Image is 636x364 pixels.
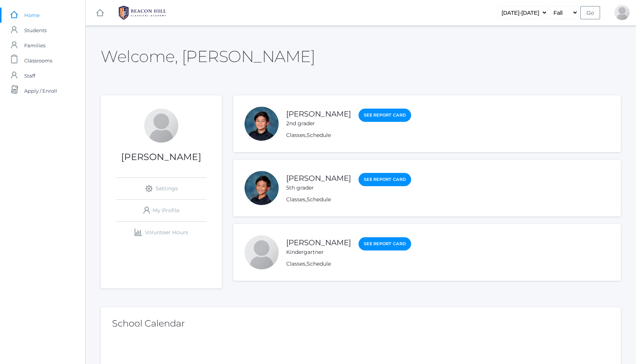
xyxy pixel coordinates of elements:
[116,178,207,199] a: Settings
[286,132,306,138] a: Classes
[101,152,222,162] h1: [PERSON_NAME]
[286,260,411,268] div: ,
[114,3,171,22] img: BHCALogos-05-308ed15e86a5a0abce9b8dd61676a3503ac9727e845dece92d48e8588c001991.png
[286,196,306,203] a: Classes
[359,173,411,186] a: See Report Card
[286,248,351,256] div: Kindergartner
[24,53,52,68] span: Classrooms
[24,38,45,53] span: Families
[24,8,40,23] span: Home
[307,196,331,203] a: Schedule
[286,131,411,139] div: ,
[144,109,178,143] div: Lew Soratorio
[245,171,279,205] div: Matteo Soratorio
[580,6,600,19] input: Go
[286,196,411,204] div: ,
[286,238,351,247] a: [PERSON_NAME]
[245,107,279,141] div: Nico Soratorio
[24,23,47,38] span: Students
[286,109,351,118] a: [PERSON_NAME]
[359,109,411,122] a: See Report Card
[286,174,351,183] a: [PERSON_NAME]
[286,260,306,267] a: Classes
[286,184,351,192] div: 5th grader
[116,200,207,221] a: My Profile
[614,5,630,20] div: Lew Soratorio
[307,260,331,267] a: Schedule
[359,237,411,250] a: See Report Card
[112,319,609,328] h2: School Calendar
[307,132,331,138] a: Schedule
[286,120,351,128] div: 2nd grader
[24,83,57,98] span: Apply / Enroll
[24,68,35,83] span: Staff
[116,222,207,243] a: Volunteer Hours
[245,235,279,269] div: Kailo Soratorio
[101,48,315,65] h2: Welcome, [PERSON_NAME]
